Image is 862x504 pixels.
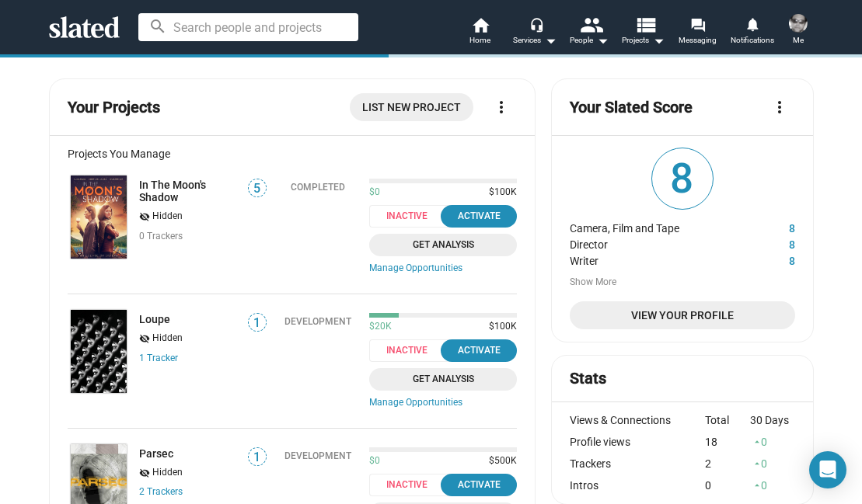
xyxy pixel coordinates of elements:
div: 0 [750,436,795,448]
a: Get Analysis [369,368,517,391]
a: In The Moon's Shadow [139,179,238,203]
mat-icon: forum [690,17,705,32]
span: Hidden [152,332,183,345]
img: In The Moon's Shadow [71,176,127,259]
button: Alvin CaseMe [780,11,817,51]
div: Trackers [570,457,705,470]
mat-icon: visibility_off [139,466,150,481]
span: View Your Profile [582,301,782,329]
div: People [570,31,609,50]
span: s [178,486,183,497]
div: 18 [705,436,750,448]
span: $0 [369,455,380,468]
a: In The Moon's Shadow [68,172,130,262]
div: Projects You Manage [68,148,518,160]
mat-icon: arrow_drop_up [752,480,763,491]
mat-card-title: Stats [570,368,606,389]
span: $0 [369,186,380,199]
button: Activate [441,339,517,362]
dt: Director [570,235,736,251]
mat-icon: visibility_off [139,332,150,346]
dd: 8 [737,251,795,267]
div: Activate [450,477,508,493]
img: Alvin Case [789,14,808,33]
span: 0 Trackers [139,231,183,242]
dd: 8 [737,235,795,251]
span: Inactive [369,205,452,228]
span: Me [793,31,804,50]
div: Total [705,414,750,426]
span: Get Analysis [379,371,508,388]
mat-icon: arrow_drop_up [752,458,763,469]
a: Get Analysis [369,234,517,256]
span: Hidden [152,467,183,479]
div: Views & Connections [570,414,705,426]
button: Activate [441,474,517,496]
span: 8 [652,148,713,209]
span: 5 [249,181,266,196]
a: Loupe [139,313,170,325]
dd: 8 [737,218,795,235]
a: Manage Opportunities [369,397,517,409]
div: Profile views [570,436,705,448]
span: $500K [483,455,517,468]
mat-icon: notifications [745,16,759,31]
dt: Writer [570,251,736,267]
span: List New Project [362,93,461,121]
a: Home [453,16,508,50]
mat-icon: arrow_drop_up [752,436,763,447]
mat-icon: people [579,13,602,36]
span: Projects [622,31,665,50]
mat-icon: view_list [633,13,656,36]
button: People [562,16,616,50]
div: Completed [291,182,345,193]
span: Get Analysis [379,237,508,253]
span: $100K [483,321,517,333]
img: Loupe [71,310,127,393]
a: List New Project [350,93,473,121]
div: 2 [705,457,750,470]
mat-card-title: Your Slated Score [570,97,693,118]
a: Notifications [725,16,780,50]
a: 2 Trackers [139,486,183,497]
span: $100K [483,186,517,199]
button: Projects [616,16,671,50]
mat-icon: more_vert [770,98,789,116]
div: 30 Days [750,414,795,426]
span: Inactive [369,339,452,362]
div: Activate [450,208,508,224]
dt: Camera, Film and Tape [570,218,736,235]
mat-icon: arrow_drop_down [593,31,612,50]
div: Open Intercom Messenger [809,451,846,488]
button: Services [508,16,562,50]
span: Messaging [679,31,717,50]
div: Services [513,31,557,50]
span: Home [469,31,490,50]
mat-icon: arrow_drop_down [649,31,668,50]
mat-icon: home [471,16,490,34]
mat-icon: headset_mic [529,17,543,31]
a: Messaging [671,16,725,50]
div: Activate [450,342,508,359]
span: Inactive [369,474,452,496]
mat-icon: more_vert [492,98,511,116]
button: Show More [570,276,616,289]
span: $20K [369,321,392,333]
button: Activate [441,205,517,228]
mat-icon: arrow_drop_down [541,31,560,50]
div: 0 [705,479,750,492]
span: 1 [249,450,266,465]
div: Intros [570,479,705,492]
div: Development [284,316,351,327]
span: 1 [249,315,266,331]
div: 0 [750,479,795,492]
input: Search people and projects [138,13,358,41]
a: View Your Profile [570,301,794,329]
span: Notifications [731,31,774,50]
div: 0 [750,457,795,470]
span: Hidden [152,210,183,223]
a: Manage Opportunities [369,262,517,275]
a: Loupe [68,307,130,396]
div: Development [284,450,351,461]
a: 1 Tracker [139,353,178,363]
